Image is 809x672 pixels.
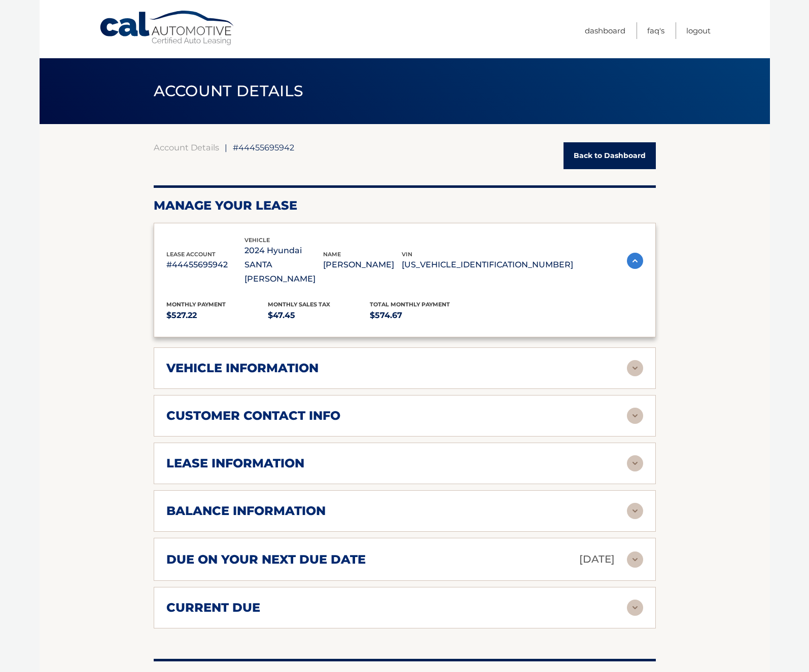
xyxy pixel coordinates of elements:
[166,600,260,615] h2: current due
[166,552,366,567] h2: due on your next due date
[166,456,304,471] h2: lease information
[647,22,664,39] a: FAQ's
[166,361,319,376] h2: vehicle information
[627,408,643,424] img: accordion-rest.svg
[166,258,245,272] p: #44455695942
[585,22,625,39] a: Dashboard
[166,251,216,258] span: lease account
[225,142,227,152] span: |
[686,22,711,39] a: Logout
[579,550,615,568] p: [DATE]
[402,251,412,258] span: vin
[244,236,270,244] span: vehicle
[166,503,326,519] h2: balance information
[402,258,573,272] p: [US_VEHICLE_IDENTIFICATION_NUMBER]
[154,82,304,100] span: ACCOUNT DETAILS
[154,198,656,213] h2: Manage Your Lease
[323,251,341,258] span: name
[370,308,472,323] p: $574.67
[627,455,643,471] img: accordion-rest.svg
[627,360,643,376] img: accordion-rest.svg
[166,308,268,323] p: $527.22
[166,301,226,308] span: Monthly Payment
[268,308,370,323] p: $47.45
[154,142,219,152] a: Account Details
[627,253,643,269] img: accordion-active.svg
[268,301,330,308] span: Monthly sales Tax
[627,600,643,616] img: accordion-rest.svg
[627,551,643,568] img: accordion-rest.svg
[627,503,643,519] img: accordion-rest.svg
[244,244,323,286] p: 2024 Hyundai SANTA [PERSON_NAME]
[99,10,236,46] a: Cal Automotive
[564,142,656,169] a: Back to Dashboard
[233,142,294,152] span: #44455695942
[370,301,450,308] span: Total Monthly Payment
[323,258,402,272] p: [PERSON_NAME]
[166,408,340,423] h2: customer contact info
